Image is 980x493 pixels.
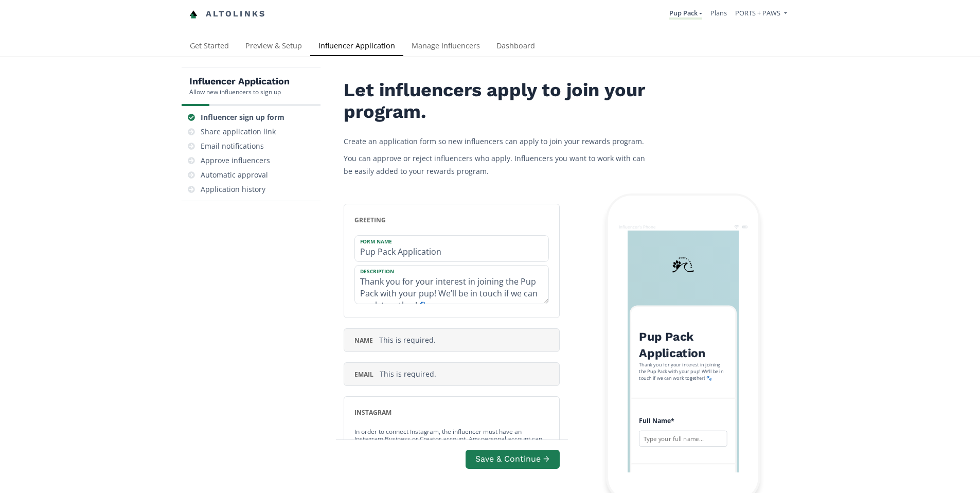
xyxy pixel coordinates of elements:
a: Get Started [182,37,237,57]
textarea: Thank you for your interest in joining the Pup Pack with your pup! We’ll be in touch if we can wo... [355,266,548,304]
a: Altolinks [189,6,266,23]
div: Approve influencers [201,155,270,166]
label: Description [355,266,538,275]
a: PORTS + PAWS [735,8,787,20]
h5: Influencer Application [189,75,290,87]
h4: Full Name * [639,416,727,427]
a: Preview & Setup [237,37,310,57]
p: Create an application form so new influencers can apply to join your rewards program. [344,135,652,148]
button: Save & Continue → [466,450,559,469]
div: Allow new influencers to sign up [189,87,290,96]
span: This is required. [380,369,436,379]
span: This is required. [379,335,436,345]
a: Influencer Application [310,37,403,57]
a: Pup Pack [669,8,702,20]
div: Application history [201,184,265,195]
a: Plans [710,8,727,17]
p: You can approve or reject influencers who apply. Influencers you want to work with can be easily ... [344,152,652,178]
input: Type your full name... [639,431,727,447]
div: Thank you for your interest in joining the Pup Pack with your pup! We’ll be in touch if we can wo... [639,362,727,381]
iframe: chat widget [10,10,43,41]
span: instagram [354,408,391,417]
div: Automatic approval [201,170,268,180]
h2: Pup Pack Application [639,329,727,362]
img: 3tHQrn6uuTer [671,252,696,277]
span: name [354,336,373,345]
small: In order to connect Instagram, the influencer must have an Instagram Business or Creator account. [354,423,542,454]
div: Influencer's Phone [619,224,656,230]
span: email [354,370,373,379]
span: greeting [354,216,386,224]
div: Email notifications [201,141,264,151]
span: PORTS + PAWS [735,8,780,17]
div: Influencer sign up form [201,112,284,122]
a: Manage Influencers [403,37,488,57]
label: Form Name [355,236,538,245]
img: favicon-32x32.png [189,10,198,19]
a: Dashboard [488,37,543,57]
h2: Let influencers apply to join your program. [344,80,652,122]
div: Share application link [201,127,276,137]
